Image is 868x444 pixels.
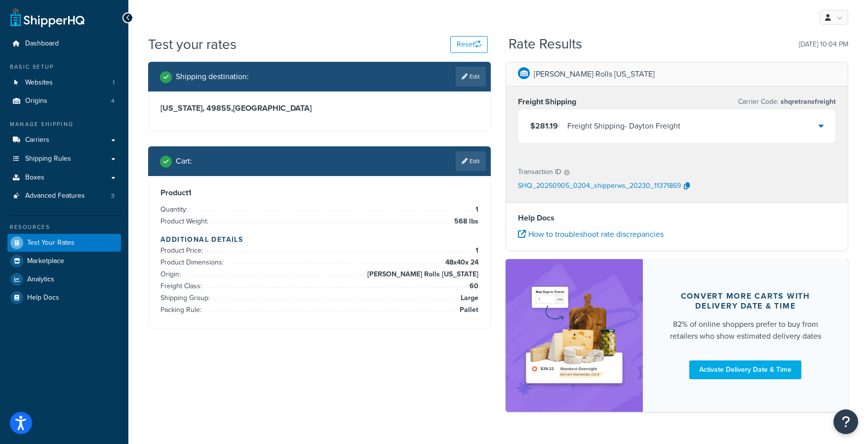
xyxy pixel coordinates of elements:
p: Carrier Code: [738,95,836,109]
span: Product Price: [160,245,205,256]
h4: Additional Details [160,234,478,245]
button: Open Resource Center [833,409,858,434]
li: Websites [7,74,121,92]
span: shqretransfreight [779,96,836,107]
span: Test Your Rates [27,239,75,247]
span: Origins [25,97,47,105]
span: 48 x 40 x 24 [443,257,478,268]
a: Origins4 [7,92,121,110]
span: Marketplace [27,257,64,266]
span: Pallet [457,304,478,316]
li: Advanced Features [7,187,121,205]
a: Edit [456,151,486,171]
a: Websites1 [7,74,121,92]
img: feature-image-ddt-36eae7f7280da8017bfb280eaccd9c446f90b1fe08728e4019434db127062ab4.png [520,274,628,397]
span: Freight Class: [160,281,204,291]
h1: Test your rates [148,35,237,54]
span: Quantity: [160,204,190,215]
h3: [US_STATE], 49855 , [GEOGRAPHIC_DATA] [160,103,478,113]
a: Marketplace [7,252,121,270]
h2: Shipping destination : [176,72,249,81]
div: Basic Setup [7,63,121,71]
span: 1 [473,245,478,257]
span: Websites [25,79,53,87]
h2: Cart : [176,157,192,166]
h3: Freight Shipping [518,97,576,107]
span: 60 [467,280,478,292]
span: Boxes [25,174,44,182]
span: Dashboard [25,40,59,48]
h2: Rate Results [509,37,582,52]
a: Test Your Rates [7,234,121,252]
span: Analytics [27,275,54,284]
h4: Help Docs [518,212,836,224]
div: 82% of online shoppers prefer to buy from retailers who show estimated delivery dates [667,318,825,342]
span: $281.19 [530,120,558,132]
div: Manage Shipping [7,120,121,129]
a: Activate Delivery Date & Time [689,360,801,379]
span: 3 [111,192,115,200]
span: 568 lbs [452,216,478,227]
span: Help Docs [27,294,59,302]
div: Convert more carts with delivery date & time [667,291,825,311]
span: 1 [473,204,478,216]
a: Analytics [7,270,121,288]
span: Carriers [25,136,49,144]
p: Transaction ID [518,165,561,179]
span: 4 [111,97,115,105]
span: Origin: [160,269,183,279]
p: SHQ_20250905_0204_shipperws_20230_11371869 [518,179,681,194]
span: Advanced Features [25,192,85,200]
a: How to troubleshoot rate discrepancies [518,228,664,240]
span: Product Dimensions: [160,257,226,267]
span: Large [458,292,478,304]
a: Advanced Features3 [7,187,121,205]
li: Origins [7,92,121,110]
a: Boxes [7,169,121,187]
div: Freight Shipping - Dayton Freight [567,119,680,133]
a: Edit [456,67,486,87]
span: [PERSON_NAME] Rolls [US_STATE] [365,268,478,280]
a: Shipping Rules [7,150,121,168]
a: Dashboard [7,35,121,53]
a: Help Docs [7,289,121,307]
span: Product Weight: [160,216,211,226]
span: Shipping Rules [25,155,71,163]
span: 1 [113,79,115,87]
p: [PERSON_NAME] Rolls [US_STATE] [534,67,655,81]
p: [DATE] 10:04 PM [799,38,848,51]
span: Shipping Group: [160,293,212,303]
button: Reset [450,36,488,53]
div: Resources [7,223,121,231]
span: Packing Rule: [160,305,204,315]
a: Carriers [7,131,121,149]
h3: Product 1 [160,188,478,198]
